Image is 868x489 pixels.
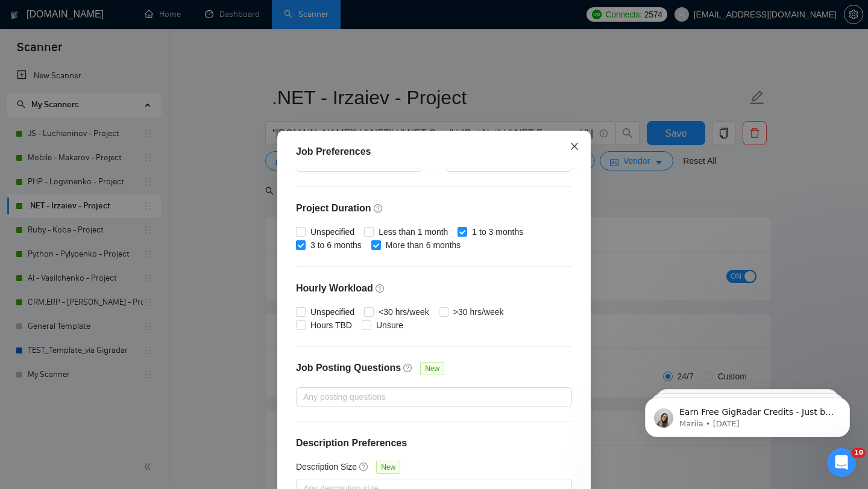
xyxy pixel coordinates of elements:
span: close [570,142,579,151]
span: 10 [852,448,866,458]
iframe: Intercom notifications message [627,372,868,456]
h4: Description Preferences [296,436,572,450]
h5: Description Size [296,460,357,473]
span: New [420,362,444,375]
span: question-circle [376,284,385,293]
div: - [423,152,445,186]
span: Unsure [371,319,408,332]
h4: Hourly Workload [296,281,572,296]
iframe: Intercom live chat [827,448,856,477]
span: question-circle [403,363,413,373]
span: 1 to 3 months [467,225,528,238]
span: 3 to 6 months [306,238,366,252]
button: Close [558,131,591,163]
span: question-circle [374,204,383,213]
span: question-circle [359,462,369,472]
h4: Job Posting Questions [296,361,401,375]
span: New [376,461,400,474]
h4: Project Duration [296,201,572,216]
span: Less than 1 month [374,225,453,238]
span: Unspecified [306,225,359,238]
span: Unspecified [306,305,359,319]
span: <30 hrs/week [374,305,434,319]
span: >30 hrs/week [448,305,509,319]
span: Hours TBD [306,319,357,332]
span: More than 6 months [381,238,466,252]
div: Job Preferences [296,145,572,159]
